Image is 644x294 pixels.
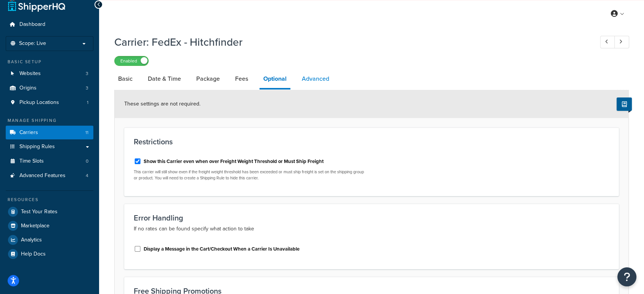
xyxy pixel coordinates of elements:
[144,246,300,252] label: Display a Message in the Cart/Checkout When a Carrier Is Unavailable
[19,99,59,106] span: Pickup Locations
[144,158,324,165] label: Show this Carrier even when over Freight Weight Threshold or Must Ship Freight
[85,129,88,136] span: 11
[6,126,93,140] li: Carriers
[124,100,200,108] span: These settings are not required.
[6,67,93,81] a: Websites3
[21,251,46,257] span: Help Docs
[21,237,42,243] span: Analytics
[6,233,93,247] a: Analytics
[86,85,88,91] span: 3
[134,169,366,181] p: This carrier will still show even if the freight weight threshold has been exceeded or must ship ...
[6,140,93,154] a: Shipping Rules
[6,81,93,95] li: Origins
[6,126,93,140] a: Carriers11
[86,173,88,179] span: 4
[6,169,93,183] a: Advanced Features4
[134,214,609,222] h3: Error Handling
[6,96,93,110] a: Pickup Locations1
[6,81,93,95] a: Origins3
[19,144,55,150] span: Shipping Rules
[6,96,93,110] li: Pickup Locations
[231,70,252,88] a: Fees
[86,158,88,165] span: 0
[19,70,41,77] span: Websites
[19,40,46,47] span: Scope: Live
[115,56,148,66] label: Enabled
[6,197,93,203] div: Resources
[192,70,224,88] a: Package
[6,117,93,124] div: Manage Shipping
[86,70,88,77] span: 3
[6,169,93,183] li: Advanced Features
[6,59,93,65] div: Basic Setup
[87,99,88,106] span: 1
[134,137,609,146] h3: Restrictions
[6,205,93,219] a: Test Your Rates
[617,267,636,286] button: Open Resource Center
[6,154,93,168] li: Time Slots
[614,36,629,48] a: Next Record
[144,70,185,88] a: Date & Time
[134,224,609,233] p: If no rates can be found specify what action to take
[6,67,93,81] li: Websites
[114,70,136,88] a: Basic
[19,173,66,179] span: Advanced Features
[617,97,632,111] button: Show Help Docs
[21,209,58,215] span: Test Your Rates
[19,85,37,91] span: Origins
[600,36,615,48] a: Previous Record
[6,154,93,168] a: Time Slots0
[6,18,93,32] a: Dashboard
[114,35,586,50] h1: Carrier: FedEx - Hitchfinder
[6,219,93,233] a: Marketplace
[19,158,44,165] span: Time Slots
[21,223,50,229] span: Marketplace
[19,21,45,28] span: Dashboard
[19,129,38,136] span: Carriers
[6,247,93,261] a: Help Docs
[260,70,290,89] a: Optional
[298,70,333,88] a: Advanced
